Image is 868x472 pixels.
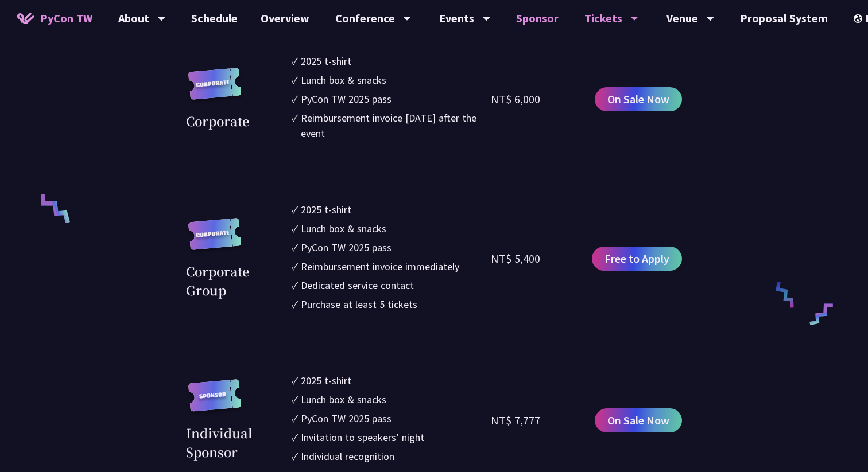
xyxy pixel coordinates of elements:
li: ✓ [292,430,491,445]
div: 2025 t-shirt [301,373,351,388]
div: NT$ 6,000 [491,91,540,108]
li: ✓ [292,373,491,388]
div: PyCon TW 2025 pass [301,240,392,255]
a: On Sale Now [595,87,682,111]
div: Corporate [186,111,249,130]
li: ✓ [292,91,491,107]
div: Lunch box & snacks [301,72,386,88]
li: ✓ [292,202,491,217]
div: PyCon TW 2025 pass [301,411,392,426]
div: NT$ 5,400 [491,250,540,267]
div: Invitation to speakers’ night [301,430,424,445]
img: corporate.a587c14.svg [186,218,243,262]
a: PyCon TW [6,4,104,33]
div: Purchase at least 5 tickets [301,297,417,312]
img: Locale Icon [854,14,865,23]
li: ✓ [292,411,491,426]
li: ✓ [292,278,491,293]
div: Corporate Group [186,262,286,299]
li: ✓ [292,297,491,312]
div: 2025 t-shirt [301,202,351,217]
span: On Sale Now [607,91,669,108]
li: ✓ [292,221,491,236]
li: ✓ [292,448,491,464]
li: ✓ [292,240,491,255]
div: Reimbursement invoice [DATE] after the event [301,110,491,141]
div: Lunch box & snacks [301,221,386,236]
div: Individual Sponsor [186,423,286,461]
span: On Sale Now [607,412,669,429]
li: ✓ [292,392,491,407]
span: PyCon TW [40,10,92,27]
div: Reimbursement invoice immediately [301,259,459,274]
li: ✓ [292,53,491,69]
a: Free to Apply [592,247,682,271]
div: PyCon TW 2025 pass [301,91,392,107]
li: ✓ [292,110,491,141]
li: ✓ [292,72,491,88]
li: ✓ [292,259,491,274]
a: On Sale Now [595,408,682,432]
span: Free to Apply [604,250,669,267]
div: NT$ 7,777 [491,412,540,429]
div: Lunch box & snacks [301,392,386,407]
div: Individual recognition [301,448,394,464]
img: corporate.a587c14.svg [186,68,243,112]
div: 2025 t-shirt [301,53,351,69]
img: Home icon of PyCon TW 2025 [17,13,34,24]
div: Dedicated service contact [301,278,414,293]
img: sponsor.43e6a3a.svg [186,379,243,423]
